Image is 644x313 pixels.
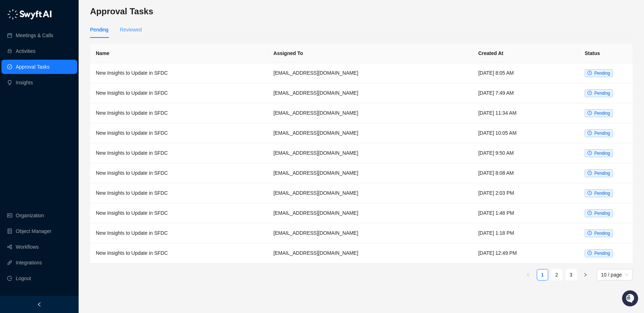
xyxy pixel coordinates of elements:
span: clock-circle [588,91,592,95]
button: left [522,269,534,280]
a: Insights [16,75,33,90]
th: Status [579,44,633,63]
span: 10 / page [601,269,628,280]
span: left [526,273,530,277]
td: [DATE] 1:18 PM [472,223,579,243]
td: New Insights to Update in SFDC [90,203,268,223]
span: Pending [594,231,610,236]
li: 2 [551,269,563,280]
span: left [37,302,42,307]
span: Pending [594,91,610,96]
span: Pending [594,251,610,256]
a: 3 [566,269,576,280]
td: New Insights to Update in SFDC [90,103,268,123]
a: Approval Tasks [16,60,50,74]
span: clock-circle [588,151,592,155]
td: [EMAIL_ADDRESS][DOMAIN_NAME] [268,63,472,83]
h2: How can we help? [7,40,130,51]
li: Next Page [580,269,591,280]
td: [DATE] 8:05 AM [472,63,579,83]
img: 5124521997842_fc6d7dfcefe973c2e489_88.png [7,65,20,78]
span: Pending [594,131,610,136]
td: [EMAIL_ADDRESS][DOMAIN_NAME] [268,83,472,103]
div: We're available if you need us! [24,72,90,78]
td: [DATE] 11:34 AM [472,103,579,123]
span: logout [7,276,12,281]
li: 3 [565,269,577,280]
span: right [583,273,588,277]
td: New Insights to Update in SFDC [90,63,268,83]
button: Start new chat [122,67,130,75]
td: [DATE] 7:49 AM [472,83,579,103]
p: Welcome 👋 [7,29,130,40]
span: Pending [594,151,610,156]
th: Created At [472,44,579,63]
td: New Insights to Update in SFDC [90,183,268,203]
span: clock-circle [588,251,592,255]
div: Start new chat [24,65,117,72]
span: clock-circle [588,171,592,175]
td: New Insights to Update in SFDC [90,163,268,183]
span: Logout [16,271,31,285]
td: [EMAIL_ADDRESS][DOMAIN_NAME] [268,183,472,203]
span: Pending [594,71,610,76]
a: 📶Status [29,97,58,110]
td: [EMAIL_ADDRESS][DOMAIN_NAME] [268,243,472,263]
a: Meetings & Calls [16,28,53,43]
div: Page Size [597,269,633,280]
td: [DATE] 9:50 AM [472,143,579,163]
div: 📚 [7,101,13,106]
td: [EMAIL_ADDRESS][DOMAIN_NAME] [268,103,472,123]
span: Pending [594,211,610,216]
img: Swyft AI [7,7,21,21]
a: 1 [537,269,548,280]
td: [DATE] 10:05 AM [472,123,579,143]
span: clock-circle [588,191,592,195]
td: New Insights to Update in SFDC [90,143,268,163]
td: [DATE] 2:03 PM [472,183,579,203]
img: logo-05li4sbe.png [7,9,52,20]
td: New Insights to Update in SFDC [90,243,268,263]
td: [EMAIL_ADDRESS][DOMAIN_NAME] [268,163,472,183]
h3: Approval Tasks [90,6,633,17]
span: Docs [14,100,26,107]
a: Object Manager [16,224,51,238]
span: clock-circle [588,211,592,215]
a: Integrations [16,255,42,270]
td: [EMAIL_ADDRESS][DOMAIN_NAME] [268,143,472,163]
span: Pending [594,111,610,116]
td: [EMAIL_ADDRESS][DOMAIN_NAME] [268,223,472,243]
span: clock-circle [588,71,592,75]
td: [EMAIL_ADDRESS][DOMAIN_NAME] [268,123,472,143]
td: New Insights to Update in SFDC [90,123,268,143]
td: [EMAIL_ADDRESS][DOMAIN_NAME] [268,203,472,223]
span: Status [39,100,55,107]
div: 📶 [32,101,38,106]
a: Powered byPylon [50,117,86,123]
td: New Insights to Update in SFDC [90,83,268,103]
div: Pending [90,26,108,34]
span: clock-circle [588,111,592,115]
a: 2 [551,269,562,280]
div: Reviewed [120,26,142,34]
td: New Insights to Update in SFDC [90,223,268,243]
a: 📚Docs [4,97,29,110]
li: Previous Page [522,269,534,280]
span: Pylon [71,118,86,123]
a: Organization [16,208,44,223]
td: [DATE] 12:49 PM [472,243,579,263]
span: clock-circle [588,131,592,135]
span: Pending [594,171,610,176]
li: 1 [537,269,548,280]
td: [DATE] 8:08 AM [472,163,579,183]
th: Assigned To [268,44,472,63]
td: [DATE] 1:48 PM [472,203,579,223]
span: clock-circle [588,231,592,235]
a: Workflows [16,240,39,254]
iframe: Open customer support [621,289,640,309]
span: Pending [594,191,610,196]
a: Activities [16,44,35,58]
button: right [580,269,591,280]
th: Name [90,44,268,63]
